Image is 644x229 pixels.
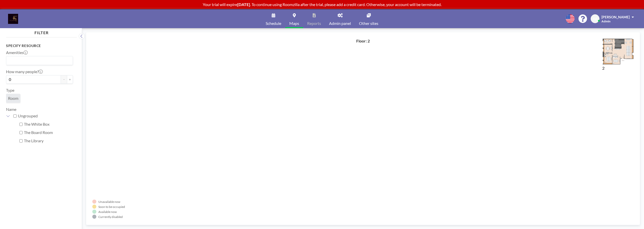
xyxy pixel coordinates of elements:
[359,21,378,25] span: Other sites
[6,107,16,112] label: Name
[356,38,370,43] h4: Floor: 2
[329,21,351,25] span: Admin panel
[262,9,285,28] a: Schedule
[24,130,73,135] label: The Board Room
[289,21,299,25] span: Maps
[593,17,597,21] span: AR
[601,19,611,23] span: Admin
[18,113,73,118] label: Ungrouped
[285,9,303,28] a: Maps
[24,138,73,143] label: The Library
[602,66,605,70] label: 2
[98,210,117,214] div: Available now
[24,122,73,127] label: The White Box
[6,43,73,48] h3: Specify resource
[98,200,120,204] div: Unavailable now
[98,205,125,209] div: Soon to be occupied
[325,9,355,28] a: Admin panel
[303,9,325,28] a: Reports
[6,28,77,35] h4: FILTER
[7,57,70,64] input: Search for option
[8,96,18,101] span: Room
[67,75,73,84] button: +
[237,2,250,7] b: [DATE]
[6,69,43,74] label: How many people?
[355,9,382,28] a: Other sites
[307,21,321,25] span: Reports
[266,21,281,25] span: Schedule
[601,15,630,19] span: [PERSON_NAME]
[98,215,123,219] div: Currently disabled
[6,50,28,55] label: Amenities
[61,75,67,84] button: -
[8,14,18,24] img: organization-logo
[6,56,73,65] div: Search for option
[602,38,634,65] img: 9ac97996b15b53de89f321613f7873b7.png
[6,88,14,93] label: Type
